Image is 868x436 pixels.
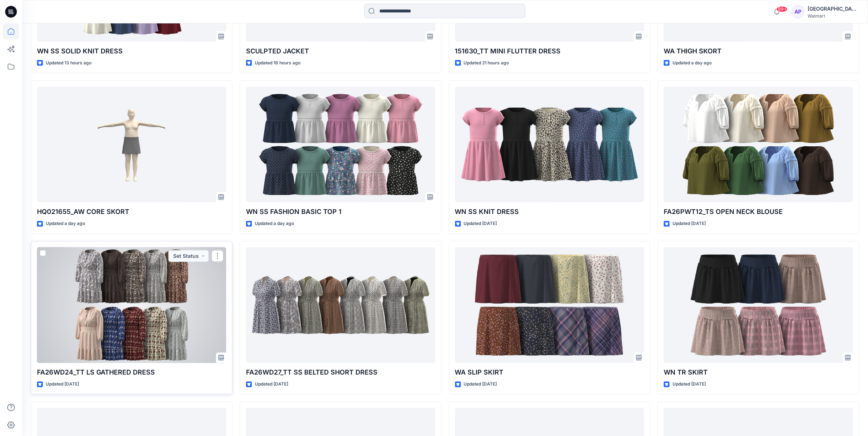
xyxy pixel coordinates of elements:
p: Updated 13 hours ago [46,59,92,67]
span: 99+ [776,6,787,12]
a: FA26WD24_TT LS GATHERED DRESS [37,247,226,363]
p: Updated a day ago [255,220,294,228]
a: WN SS FASHION BASIC TOP 1 [246,87,435,203]
div: Walmart [808,13,859,19]
p: Updated [DATE] [464,220,497,228]
p: FA26WD27_TT SS BELTED SHORT DRESS [246,367,435,377]
a: FA26PWT12_TS OPEN NECK BLOUSE [664,87,853,203]
p: Updated a day ago [46,220,85,228]
p: HQ021655_AW CORE SKORT [37,207,226,217]
p: Updated a day ago [673,59,712,67]
p: WA THIGH SKORT [664,46,853,56]
p: WN SS FASHION BASIC TOP 1 [246,207,435,217]
p: Updated [DATE] [255,380,288,388]
p: 151630_TT MINI FLUTTER DRESS [455,46,644,56]
a: HQ021655_AW CORE SKORT [37,87,226,203]
p: WN SS KNIT DRESS [455,207,644,217]
p: Updated [DATE] [673,220,706,228]
div: AP [791,5,805,18]
p: WN SS SOLID KNIT DRESS [37,46,226,56]
a: WN TR SKIRT [664,247,853,363]
a: FA26WD27_TT SS BELTED SHORT DRESS [246,247,435,363]
p: Updated [DATE] [46,380,79,388]
p: SCULPTED JACKET [246,46,435,56]
p: WA SLIP SKIRT [455,367,644,377]
p: FA26WD24_TT LS GATHERED DRESS [37,367,226,377]
p: WN TR SKIRT [664,367,853,377]
p: Updated [DATE] [673,380,706,388]
div: [GEOGRAPHIC_DATA] [808,4,859,13]
p: Updated 16 hours ago [255,59,301,67]
p: FA26PWT12_TS OPEN NECK BLOUSE [664,207,853,217]
p: Updated [DATE] [464,380,497,388]
a: WN SS KNIT DRESS [455,87,644,203]
a: WA SLIP SKIRT [455,247,644,363]
p: Updated 21 hours ago [464,59,509,67]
